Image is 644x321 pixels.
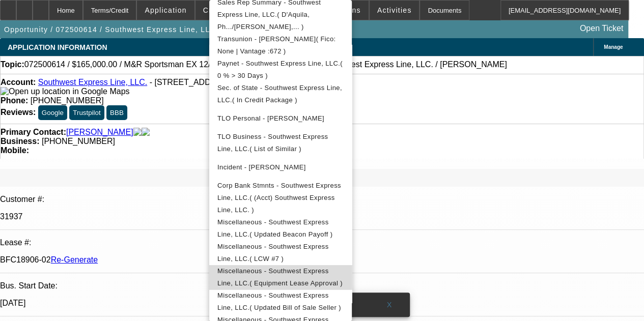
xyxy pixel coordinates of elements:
span: Miscellaneous - Southwest Express Line, LLC.( LCW #7 ) [217,243,329,262]
span: Transunion - [PERSON_NAME]( Fico: None | Vantage :672 ) [217,35,336,55]
button: Corp Bank Stmnts - Southwest Express Line, LLC.( (Acct) Southwest Express Line, LLC. ) [209,180,352,216]
button: TLO Business - Southwest Express Line, LLC.( List of Similar ) [209,131,352,155]
span: TLO Business - Southwest Express Line, LLC.( List of Similar ) [217,133,328,153]
span: Miscellaneous - Southwest Express Line, LLC.( Equipment Lease Approval ) [217,267,343,287]
span: Sec. of State - Southwest Express Line, LLC.( In Credit Package ) [217,84,342,104]
button: Incident - Choi, John [209,155,352,180]
span: Corp Bank Stmnts - Southwest Express Line, LLC.( (Acct) Southwest Express Line, LLC. ) [217,182,341,214]
button: Miscellaneous - Southwest Express Line, LLC.( LCW #7 ) [209,241,352,265]
button: Transunion - Choi, John( Fico: None | Vantage :672 ) [209,33,352,57]
span: Miscellaneous - Southwest Express Line, LLC.( Updated Bill of Sale Seller ) [217,291,341,311]
button: Paynet - Southwest Express Line, LLC.( 0 % > 30 Days ) [209,57,352,82]
button: TLO Personal - Choi, John [209,106,352,131]
button: Miscellaneous - Southwest Express Line, LLC.( Updated Beacon Payoff ) [209,216,352,241]
span: Paynet - Southwest Express Line, LLC.( 0 % > 30 Days ) [217,60,343,79]
button: Sec. of State - Southwest Express Line, LLC.( In Credit Package ) [209,82,352,106]
span: Incident - [PERSON_NAME] [217,163,306,171]
span: TLO Personal - [PERSON_NAME] [217,114,324,122]
button: Miscellaneous - Southwest Express Line, LLC.( Updated Bill of Sale Seller ) [209,289,352,314]
span: Miscellaneous - Southwest Express Line, LLC.( Updated Beacon Payoff ) [217,218,332,238]
button: Miscellaneous - Southwest Express Line, LLC.( Equipment Lease Approval ) [209,265,352,289]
